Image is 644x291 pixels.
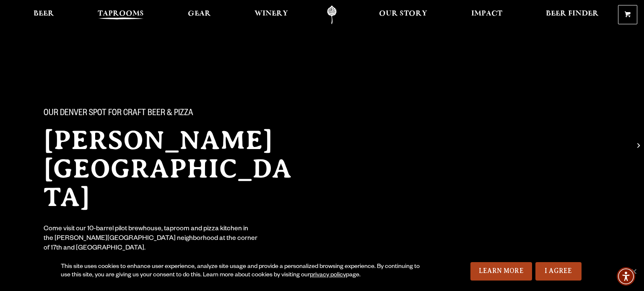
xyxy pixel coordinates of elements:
a: Impact [466,5,508,24]
a: Gear [182,5,216,24]
span: Beer [34,10,54,17]
div: Accessibility Menu [617,267,635,286]
span: Our Denver spot for craft beer & pizza [44,108,193,119]
span: Gear [188,10,211,17]
a: Learn More [470,262,532,281]
a: Odell Home [316,5,348,24]
h2: [PERSON_NAME][GEOGRAPHIC_DATA] [44,126,305,211]
a: Beer [28,5,60,24]
a: Winery [249,5,293,24]
div: Come visit our 10-barrel pilot brewhouse, taproom and pizza kitchen in the [PERSON_NAME][GEOGRAPH... [44,225,258,254]
a: I Agree [535,262,582,281]
div: This site uses cookies to enhance user experience, analyze site usage and provide a personalized ... [61,263,422,280]
a: Taprooms [92,5,149,24]
a: Our Story [374,5,433,24]
a: privacy policy [310,272,346,279]
span: Taprooms [98,10,144,17]
span: Impact [471,10,502,17]
span: Our Story [379,10,427,17]
span: Winery [254,10,288,17]
span: Beer Finder [546,10,599,17]
a: Beer Finder [540,5,604,24]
